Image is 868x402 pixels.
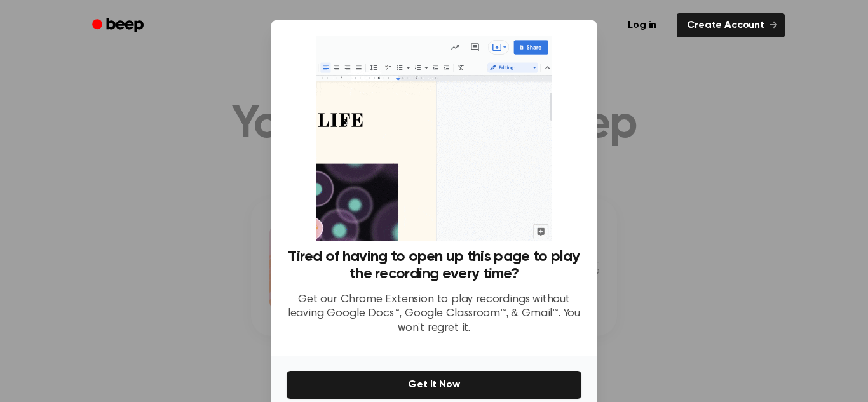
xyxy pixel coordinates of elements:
img: Beep extension in action [316,36,552,241]
p: Get our Chrome Extension to play recordings without leaving Google Docs™, Google Classroom™, & Gm... [287,293,581,336]
a: Create Account [677,13,785,37]
h3: Tired of having to open up this page to play the recording every time? [287,248,581,283]
button: Get It Now [287,371,581,399]
a: Beep [83,13,155,38]
a: Log in [615,11,669,40]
